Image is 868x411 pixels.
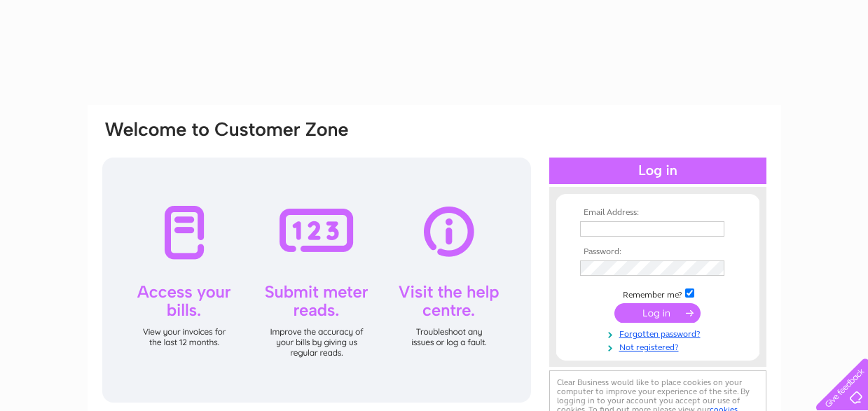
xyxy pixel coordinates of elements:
td: Remember me? [577,286,739,300]
a: Forgotten password? [580,326,739,340]
th: Password: [577,247,739,257]
input: Submit [614,303,701,323]
th: Email Address: [577,208,739,218]
a: Not registered? [580,340,739,353]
